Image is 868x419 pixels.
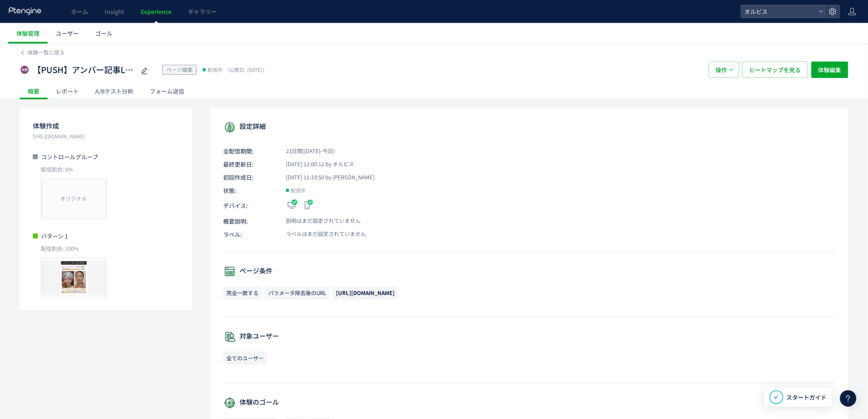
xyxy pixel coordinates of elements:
span: 配信中 [208,66,222,74]
span: (公開日: [228,66,245,73]
span: 概要説明: [223,217,276,225]
p: 配信割合: 0% [33,166,179,174]
p: 対象ユーザー [223,330,835,343]
span: https://pr.orbis.co.jp/cosmetics/amber/164/ [333,286,398,300]
button: 操作 [709,62,739,78]
span: 初回作成日: [223,173,276,181]
span: 体験一覧に戻る [27,48,65,56]
span: [DATE] 12:00:12 by オルビス [276,160,354,168]
span: ホーム [71,7,88,16]
span: 配信中 [291,186,306,195]
span: 説明はまだ設定されていません [276,217,361,225]
p: 設定詳細 [223,121,835,134]
span: パラメータ除去後のURL [265,286,329,300]
span: パターン 1 [41,232,68,240]
p: ページ条件 [223,265,835,278]
span: 最終更新日: [223,160,276,168]
div: レポート [48,83,87,99]
span: Experience [141,7,171,16]
div: A/Bテスト分析 [87,83,142,99]
span: 状態: [223,186,276,195]
p: https://pr.orbis.co.jp/cosmetics/amber/164/ [33,132,179,140]
span: デバイス: [223,201,276,210]
span: 完全一致する [223,286,262,300]
span: 体験管理 [16,29,39,37]
span: [DATE]） [226,66,267,73]
span: スタートガイド [787,393,827,402]
span: Insight [105,7,124,16]
span: ラベルはまだ設定されていません [276,230,366,238]
img: c402fd8b98593c40163d866b4f4a13f01754463654498.jpeg [41,258,106,298]
span: 操作 [716,62,727,78]
span: ユーザー [56,29,79,37]
button: ヒートマップを見る [742,62,808,78]
span: ページ編集 [166,66,193,73]
p: 体験のゴール [223,396,835,410]
p: 体験作成 [33,119,179,132]
span: ラベル: [223,230,276,238]
span: [URL][DOMAIN_NAME] [336,289,395,297]
span: ヒートマップを見る [749,62,801,78]
div: フォーム送信 [142,83,192,99]
span: ゴール [95,29,112,37]
span: 21日間([DATE]-今日) [276,147,335,155]
span: 全配信期間: [223,147,276,155]
span: [DATE] 11:33:50 by [PERSON_NAME] [276,174,375,181]
span: 【PUSH】アンバー記事LP_147（口コミありなし） [33,64,135,76]
button: 体験編集 [811,62,848,78]
span: オルビス [742,5,815,18]
span: 全てのユーザー [223,352,267,365]
span: ギャラリー [188,7,217,16]
div: オリジナル [41,179,106,220]
span: 体験編集 [818,62,841,78]
div: 概要 [20,83,48,99]
p: 配信割合: 100% [33,245,179,253]
span: コントロールグループ [41,153,98,161]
